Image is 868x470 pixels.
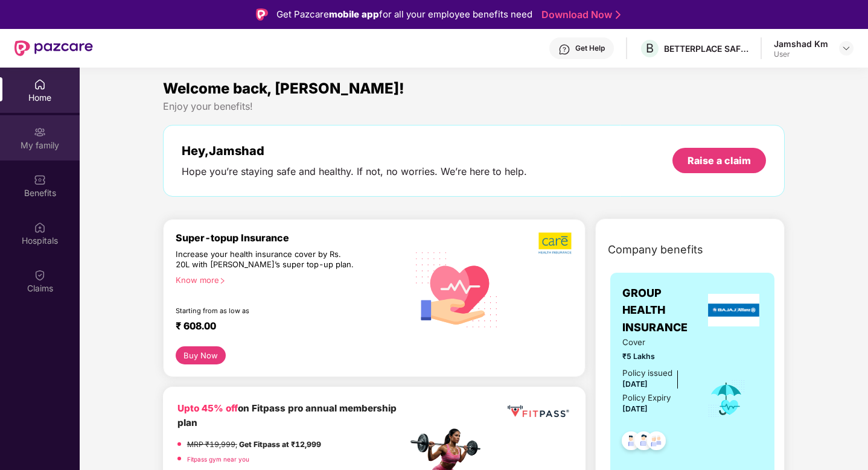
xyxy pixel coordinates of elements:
div: ₹ 608.00 [176,320,395,334]
span: GROUP HEALTH INSURANCE [622,285,705,336]
div: Policy Expiry [622,392,671,404]
a: Download Now [541,8,617,21]
div: Jamshad Km [774,38,828,49]
img: New Pazcare Logo [14,40,93,56]
img: svg+xml;base64,PHN2ZyBpZD0iSG9tZSIgeG1sbnM9Imh0dHA6Ly93d3cudzMub3JnLzIwMDAvc3ZnIiB3aWR0aD0iMjAiIG... [34,78,46,91]
img: svg+xml;base64,PHN2ZyB3aWR0aD0iMjAiIGhlaWdodD0iMjAiIHZpZXdCb3g9IjAgMCAyMCAyMCIgZmlsbD0ibm9uZSIgeG... [34,126,46,138]
img: svg+xml;base64,PHN2ZyBpZD0iQmVuZWZpdHMiIHhtbG5zPSJodHRwOi8vd3d3LnczLm9yZy8yMDAwL3N2ZyIgd2lkdGg9Ij... [34,174,46,186]
span: B [646,41,654,56]
div: User [774,49,828,59]
button: Buy Now [176,346,226,364]
span: right [219,278,226,284]
div: Raise a claim [688,154,751,167]
b: on Fitpass pro annual membership plan [177,402,397,428]
span: [DATE] [622,404,648,413]
div: BETTERPLACE SAFETY SOLUTIONS PRIVATE LIMITED [664,43,748,54]
span: Cover [622,336,691,349]
img: svg+xml;base64,PHN2ZyBpZD0iSGVscC0zMngzMiIgeG1sbnM9Imh0dHA6Ly93d3cudzMub3JnLzIwMDAvc3ZnIiB3aWR0aD... [558,43,570,56]
img: svg+xml;base64,PHN2ZyBpZD0iQ2xhaW0iIHhtbG5zPSJodHRwOi8vd3d3LnczLm9yZy8yMDAwL3N2ZyIgd2lkdGg9IjIwIi... [34,269,46,281]
a: Fitpass gym near you [187,456,249,463]
div: Hey, Jamshad [182,144,527,158]
img: fppp.png [505,401,571,422]
img: b5dec4f62d2307b9de63beb79f102df3.png [538,232,573,255]
img: Stroke [616,8,621,21]
div: Hope you’re staying safe and healthy. If not, no worries. We’re here to help. [182,165,527,178]
div: Know more [176,275,400,284]
div: Get Help [575,43,605,53]
img: svg+xml;base64,PHN2ZyBpZD0iRHJvcGRvd24tMzJ4MzIiIHhtbG5zPSJodHRwOi8vd3d3LnczLm9yZy8yMDAwL3N2ZyIgd2... [841,43,851,53]
img: icon [707,379,746,419]
strong: Get Fitpass at ₹12,999 [239,440,321,449]
span: Company benefits [608,241,703,258]
div: Super-topup Insurance [176,232,407,244]
img: svg+xml;base64,PHN2ZyB4bWxucz0iaHR0cDovL3d3dy53My5vcmcvMjAwMC9zdmciIHdpZHRoPSI0OC45NDMiIGhlaWdodD... [616,428,646,457]
span: ₹5 Lakhs [622,351,691,362]
b: Upto 45% off [177,402,238,414]
div: Get Pazcare for all your employee benefits need [276,7,532,22]
span: Welcome back, [PERSON_NAME]! [163,80,404,97]
div: Starting from as low as [176,306,356,315]
div: Policy issued [622,367,672,379]
img: svg+xml;base64,PHN2ZyB4bWxucz0iaHR0cDovL3d3dy53My5vcmcvMjAwMC9zdmciIHdpZHRoPSI0OC45NDMiIGhlaWdodD... [629,428,659,457]
img: svg+xml;base64,PHN2ZyB4bWxucz0iaHR0cDovL3d3dy53My5vcmcvMjAwMC9zdmciIHdpZHRoPSI0OC45NDMiIGhlaWdodD... [642,428,671,457]
div: Increase your health insurance cover by Rs. 20L with [PERSON_NAME]’s super top-up plan. [176,249,356,270]
img: svg+xml;base64,PHN2ZyBpZD0iSG9zcGl0YWxzIiB4bWxucz0iaHR0cDovL3d3dy53My5vcmcvMjAwMC9zdmciIHdpZHRoPS... [34,221,46,233]
span: [DATE] [622,379,648,389]
img: insurerLogo [708,294,760,326]
strong: mobile app [329,8,379,20]
img: svg+xml;base64,PHN2ZyB4bWxucz0iaHR0cDovL3d3dy53My5vcmcvMjAwMC9zdmciIHhtbG5zOnhsaW5rPSJodHRwOi8vd3... [407,238,507,339]
div: Enjoy your benefits! [163,100,785,113]
img: Logo [256,8,268,21]
del: MRP ₹19,999, [187,440,237,449]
